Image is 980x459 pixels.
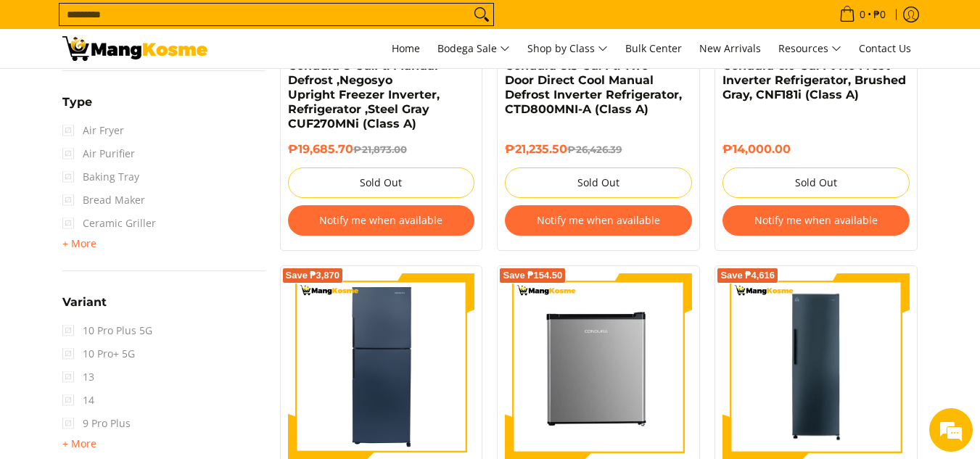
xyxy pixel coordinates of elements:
[288,142,475,157] h6: ₱19,685.70
[520,29,615,68] a: Shop by Class
[857,9,868,20] span: 0
[286,271,340,280] span: Save ₱3,870
[62,36,207,61] img: All Products - Home Appliances Warehouse Sale l Mang Kosme Refrigerator | Page 2
[62,319,152,342] span: 10 Pro Plus 5G
[720,271,775,280] span: Save ₱4,616
[505,205,692,236] button: Notify me when available
[722,205,910,236] button: Notify me when available
[62,297,107,308] span: Variant
[353,144,407,155] del: ₱21,873.00
[567,144,622,155] del: ₱26,426.39
[75,81,244,100] div: Chat with us now
[62,342,135,365] span: 10 Pro+ 5G
[62,119,124,142] span: Air Fryer
[835,7,890,22] span: •
[62,365,94,389] span: 13
[62,238,96,249] span: + More
[778,40,841,58] span: Resources
[527,40,608,58] span: Shop by Class
[722,276,910,458] img: Condura 9 Cu.Ft. Negosyo Upright Freezer, Manual Inverter Refrigerator, Iron Gray, CUF1000MNI-A (...
[62,212,156,235] span: Ceramic Griller
[62,438,96,450] span: + More
[238,7,273,42] div: Minimize live chat window
[859,41,911,55] span: Contact Us
[722,59,906,102] a: Condura 6.0 Cu. Ft No Frost Inverter Refrigerator, Brushed Gray, CNF181i (Class A)
[722,142,910,157] h6: ₱14,000.00
[288,205,475,236] button: Notify me when available
[62,389,94,412] span: 14
[62,165,139,189] span: Baking Tray
[505,168,692,198] button: Sold Out
[62,412,131,435] span: 9 Pro Plus
[505,59,682,116] a: Condura 8.5 Cu. Ft. Two-Door Direct Cool Manual Defrost Inverter Refrigerator, CTD800MNI-A (Class A)
[384,29,427,68] a: Home
[62,142,135,165] span: Air Purifier
[771,29,849,68] a: Resources
[618,29,689,68] a: Bulk Center
[288,168,475,198] button: Sold Out
[722,168,910,198] button: Sold Out
[288,59,440,131] a: Condura 8 Cu.Ft. Manual Defrost ,Negosyo Upright Freezer Inverter, Refrigerator ,Steel Gray CUF27...
[470,4,493,25] button: Search
[392,41,420,55] span: Home
[852,29,918,68] a: Contact Us
[62,235,96,252] summary: Open
[505,142,692,157] h6: ₱21,235.50
[62,96,92,108] span: Type
[692,29,768,68] a: New Arrivals
[430,29,517,68] a: Bodega Sale
[84,137,200,284] span: We're online!
[222,29,918,68] nav: Main Menu
[62,189,145,212] span: Bread Maker
[62,297,107,319] summary: Open
[62,96,92,119] summary: Open
[62,435,96,452] summary: Open
[699,41,761,55] span: New Arrivals
[503,271,562,280] span: Save ₱154.50
[871,9,888,20] span: ₱0
[437,40,510,58] span: Bodega Sale
[7,305,276,356] textarea: Type your message and hit 'Enter'
[625,41,682,55] span: Bulk Center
